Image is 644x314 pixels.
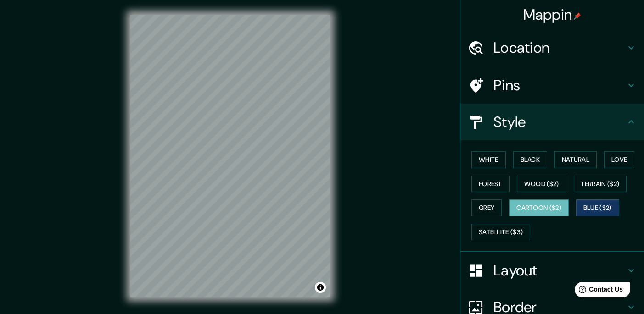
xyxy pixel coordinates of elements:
img: pin-icon.png [574,12,581,20]
iframe: Help widget launcher [562,278,634,304]
h4: Mappin [523,6,582,24]
div: Location [460,29,644,66]
button: Terrain ($2) [574,176,627,193]
h4: Style [493,113,626,131]
div: Layout [460,252,644,289]
button: Wood ($2) [517,176,566,193]
button: Forest [471,176,510,193]
button: Cartoon ($2) [509,199,569,216]
h4: Layout [493,261,626,280]
button: Blue ($2) [576,199,619,216]
button: Black [513,151,548,168]
div: Style [460,104,644,140]
canvas: Map [130,15,330,297]
button: Satellite ($3) [471,224,530,241]
div: Pins [460,67,644,104]
button: White [471,151,506,168]
h4: Pins [493,76,626,94]
button: Toggle attribution [315,282,326,293]
button: Natural [554,151,597,168]
button: Love [604,151,634,168]
button: Grey [471,199,502,216]
h4: Location [493,39,626,57]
